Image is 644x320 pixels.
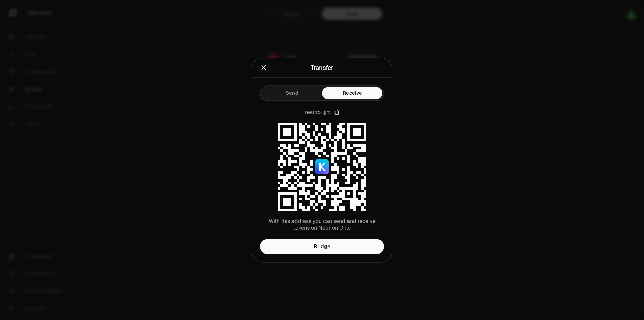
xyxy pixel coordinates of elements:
button: Receive [322,87,382,99]
button: Close [260,63,267,72]
p: With this address you can send and receive tokens on Neutron Only [260,218,384,231]
button: neutro...jjnt [305,109,339,116]
a: Bridge [260,239,384,254]
button: Send [262,87,322,99]
div: Transfer [311,63,333,72]
span: neutro...jjnt [305,109,331,116]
